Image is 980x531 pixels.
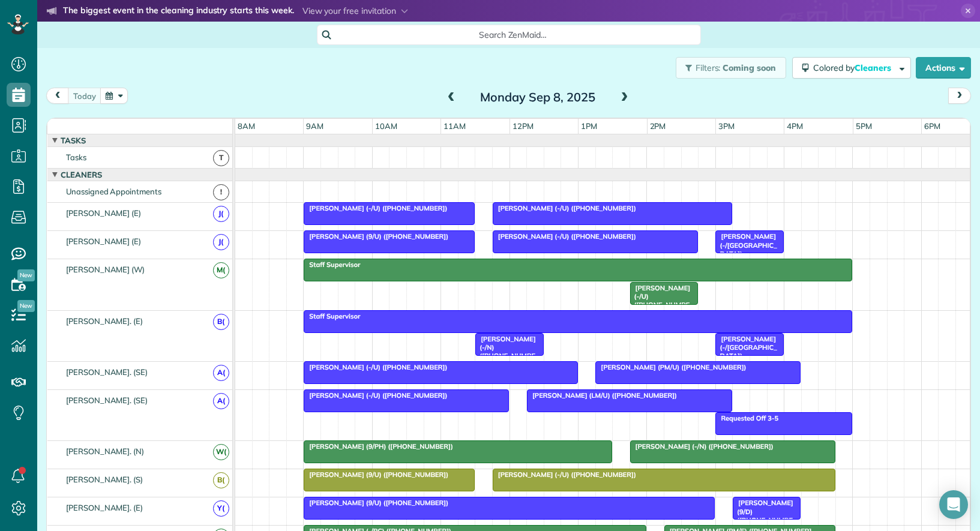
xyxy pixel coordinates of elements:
strong: The biggest event in the cleaning industry starts this week. [63,5,294,18]
span: Cleaners [58,170,104,179]
button: Actions [916,57,971,79]
span: [PERSON_NAME] (-/[GEOGRAPHIC_DATA]) ([PHONE_NUMBER]) [715,335,777,377]
span: ! [213,184,229,200]
span: [PERSON_NAME] (9/U) ([PHONE_NUMBER]) [303,470,449,479]
span: New [17,269,35,281]
span: [PERSON_NAME] (-/[GEOGRAPHIC_DATA]) ([PHONE_NUMBER]) [715,232,777,275]
span: J( [213,206,229,222]
span: 6pm [922,121,943,131]
span: [PERSON_NAME] (-/N) ([PHONE_NUMBER]) [630,442,774,451]
span: [PERSON_NAME]. (N) [64,446,146,456]
span: [PERSON_NAME] (-/U) ([PHONE_NUMBER]) [303,363,448,371]
span: Filters: [696,62,721,73]
span: [PERSON_NAME] (-/U) ([PHONE_NUMBER]) [303,391,448,400]
span: A( [213,365,229,381]
span: 8am [235,121,257,131]
button: prev [46,88,69,104]
span: 4pm [784,121,805,131]
span: 10am [373,121,400,131]
span: M( [213,262,229,278]
span: [PERSON_NAME] (-/N) ([PHONE_NUMBER]) [475,335,536,369]
span: 9am [304,121,326,131]
span: [PERSON_NAME]. (E) [64,316,145,326]
span: 11am [441,121,468,131]
button: today [68,88,101,104]
span: T [213,150,229,166]
span: Staff Supervisor [303,260,361,269]
span: [PERSON_NAME] (E) [64,236,143,246]
span: [PERSON_NAME] (LM/U) ([PHONE_NUMBER]) [526,391,678,400]
span: Staff Supervisor [303,312,361,320]
span: 12pm [510,121,536,131]
span: [PERSON_NAME] (9/U) ([PHONE_NUMBER]) [303,232,449,241]
span: [PERSON_NAME] (9/PH) ([PHONE_NUMBER]) [303,442,454,451]
span: [PERSON_NAME] (W) [64,265,147,274]
span: [PERSON_NAME] (-/U) ([PHONE_NUMBER]) [630,284,691,318]
span: Y( [213,500,229,517]
span: J( [213,234,229,250]
div: Open Intercom Messenger [939,490,968,519]
span: [PERSON_NAME] (-/U) ([PHONE_NUMBER]) [303,204,448,212]
span: A( [213,393,229,409]
span: [PERSON_NAME]. (S) [64,475,145,484]
span: [PERSON_NAME] (-/U) ([PHONE_NUMBER]) [492,470,637,479]
span: Tasks [58,136,88,145]
span: W( [213,444,229,460]
span: [PERSON_NAME]. (SE) [64,367,150,377]
span: B( [213,472,229,488]
span: [PERSON_NAME] (PM/U) ([PHONE_NUMBER]) [595,363,747,371]
span: 3pm [716,121,737,131]
span: [PERSON_NAME] (-/U) ([PHONE_NUMBER]) [492,232,637,241]
span: 2pm [648,121,669,131]
span: [PERSON_NAME]. (E) [64,503,145,512]
span: Cleaners [855,62,893,73]
span: 5pm [853,121,874,131]
span: Unassigned Appointments [64,187,164,196]
span: [PERSON_NAME] (9/U) ([PHONE_NUMBER]) [303,499,449,507]
span: Tasks [64,152,89,162]
span: B( [213,314,229,330]
span: [PERSON_NAME] (E) [64,208,143,218]
button: next [948,88,971,104]
button: Colored byCleaners [792,57,911,79]
span: [PERSON_NAME]. (SE) [64,395,150,405]
span: New [17,300,35,312]
span: Coming soon [723,62,777,73]
span: [PERSON_NAME] (-/U) ([PHONE_NUMBER]) [492,204,637,212]
span: 1pm [579,121,600,131]
span: Colored by [813,62,895,73]
span: Requested Off 3-5 [715,414,779,422]
h2: Monday Sep 8, 2025 [463,91,613,104]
